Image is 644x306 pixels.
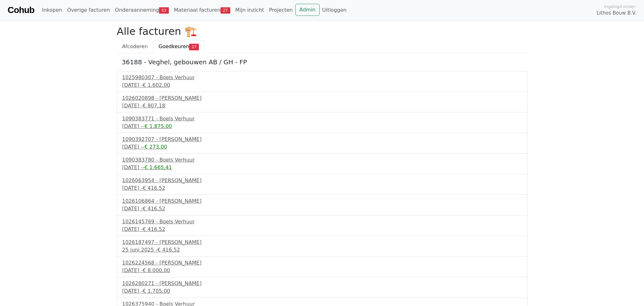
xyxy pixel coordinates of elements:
a: 1026063954 - [PERSON_NAME][DATE] -€ 416,52 [122,177,522,192]
div: [DATE] - [122,164,522,171]
div: [DATE] - [122,267,522,274]
a: Cohub [8,3,34,18]
span: € 416,52 [157,247,180,253]
a: 1025980307 - Boels Verhuur[DATE] -€ 1.602,00 [122,74,522,89]
span: -€ 1.665,41 [143,164,172,170]
a: 1090383780 - Boels Verhuur[DATE] --€ 1.665,41 [122,156,522,171]
div: 1090383780 - Boels Verhuur [122,156,522,164]
span: 53 [159,7,169,14]
div: [DATE] - [122,287,522,295]
a: Inkopen [39,4,64,16]
a: 1090383771 - Boels Verhuur[DATE] --€ 1.875,00 [122,115,522,130]
a: 1026280271 - [PERSON_NAME][DATE] -€ 1.705,00 [122,280,522,295]
div: [DATE] - [122,123,522,130]
a: 1026224568 - [PERSON_NAME][DATE] -€ 8.000,00 [122,259,522,274]
span: 27 [220,7,230,14]
div: [DATE] - [122,102,522,110]
div: 1026187497 - [PERSON_NAME] [122,239,522,246]
h5: 36188 - Veghel, gebouwen AB / GH - FP [122,58,522,66]
span: -€ 273,00 [143,144,167,150]
a: Mijn inzicht [233,4,267,16]
span: 27 [189,44,199,50]
a: Afcoderen [117,40,153,53]
span: Ingelogd onder: [604,3,636,10]
a: Projecten [266,4,295,16]
span: € 416,52 [143,206,165,212]
a: 1090392707 - [PERSON_NAME][DATE] --€ 273,00 [122,136,522,151]
span: -€ 1.875,00 [143,123,172,129]
div: 1026020898 - [PERSON_NAME] [122,94,522,102]
span: € 1.705,00 [143,288,170,294]
span: Goedkeuren [158,43,189,49]
span: Lithos Bouw B.V. [597,10,636,17]
div: [DATE] - [122,226,522,233]
div: 1026280271 - [PERSON_NAME] [122,280,522,287]
a: Admin [295,4,320,16]
a: 1026145769 - Boels Verhuur[DATE] -€ 416,52 [122,218,522,233]
div: 1090392707 - [PERSON_NAME] [122,136,522,143]
div: 1026145769 - Boels Verhuur [122,218,522,226]
div: [DATE] - [122,205,522,213]
div: [DATE] - [122,143,522,151]
div: [DATE] - [122,184,522,192]
div: 1025980307 - Boels Verhuur [122,74,522,81]
div: [DATE] - [122,81,522,89]
a: Overige facturen [65,4,112,16]
a: 1026187497 - [PERSON_NAME]25 juni 2025 -€ 416,52 [122,239,522,254]
a: Materiaal facturen27 [171,4,233,16]
span: € 416,52 [143,185,165,191]
div: 1090383771 - Boels Verhuur [122,115,522,123]
a: 1026020898 - [PERSON_NAME][DATE] -€ 807,18 [122,94,522,110]
span: € 807,18 [143,103,165,109]
span: € 1.602,00 [143,82,170,88]
a: Goedkeuren27 [153,40,204,53]
div: 25 juni 2025 - [122,246,522,254]
div: 1026224568 - [PERSON_NAME] [122,259,522,267]
span: Afcoderen [122,43,148,49]
span: € 8.000,00 [143,267,170,273]
h2: Alle facturen 🏗️ [117,25,527,37]
div: 1026106864 - [PERSON_NAME] [122,197,522,205]
div: 1026063954 - [PERSON_NAME] [122,177,522,184]
span: € 416,52 [143,226,165,232]
a: Onderaanneming53 [112,4,171,16]
a: Uitloggen [320,4,349,16]
a: 1026106864 - [PERSON_NAME][DATE] -€ 416,52 [122,197,522,213]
